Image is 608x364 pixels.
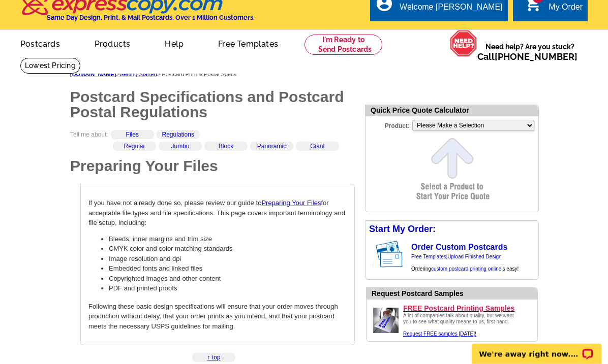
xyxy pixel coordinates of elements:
[20,2,255,21] a: Same Day Design, Print, & Mail Postcards. Over 1 Million Customers.
[88,302,347,332] p: Following these basic design specifications will ensure that your order moves through production ...
[47,14,255,21] h4: Same Day Design, Print, & Mail Postcards. Over 1 Million Customers.
[257,143,286,150] a: Panoramic
[88,198,347,228] p: If you have not already done so, please review our guide to for acceptable file types and file sp...
[465,332,608,364] iframe: LiveChat chat widget
[450,30,477,57] img: help
[374,238,410,271] img: post card showing stamp and address area
[148,31,200,55] a: Help
[109,283,347,293] li: PDF and printed proofs
[78,31,147,55] a: Products
[162,131,194,138] a: Regulations
[372,288,537,299] div: Request Postcard Samples
[371,305,401,336] img: Upload a design ready to be printed
[524,1,583,14] a: 1 shopping_cart My Order
[431,266,501,272] a: custom postcard printing online
[109,263,347,274] li: Embedded fonts and linked files
[477,42,583,62] span: Need help? Are you stuck?
[70,71,116,77] a: [DOMAIN_NAME]
[109,274,347,284] li: Copyrighted images and other content
[366,238,374,271] img: background image for postcard
[109,244,347,254] li: CMYK color and color matching standards
[549,3,583,17] div: My Order
[70,158,355,174] h1: Preparing Your Files
[400,3,502,17] div: Welcome [PERSON_NAME]
[403,331,476,337] a: Request FREE samples [DATE]!
[109,234,347,244] li: Bleeds, inner margins and trim size
[70,130,355,147] div: Tell me about:
[366,119,411,130] label: Product:
[411,243,507,251] a: Order Custom Postcards
[477,51,577,62] span: Call
[202,31,294,55] a: Free Templates
[366,105,538,116] div: Quick Price Quote Calculator
[447,254,501,259] a: Upload Finished Design
[366,221,538,238] div: Start My Order:
[411,254,446,259] a: Free Templates
[219,143,233,150] a: Block
[495,51,577,62] a: [PHONE_NUMBER]
[403,304,533,313] a: FREE Postcard Printing Samples
[4,31,76,55] a: Postcards
[411,254,519,272] span: | Ordering is easy!
[310,143,325,150] a: Giant
[207,354,220,361] a: ↑ top
[124,143,145,150] a: Regular
[261,199,321,207] a: Preparing Your Files
[126,131,139,138] a: Files
[403,313,520,337] div: A lot of companies talk about quality, but we want you to see what quality means to us, first hand.
[119,71,157,77] a: Getting Started
[171,143,189,150] a: Jumbo
[70,89,355,120] h1: Postcard Specifications and Postcard Postal Regulations
[70,71,236,77] span: > > Postcard Print & Postal Specs
[109,254,347,264] li: Image resolution and dpi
